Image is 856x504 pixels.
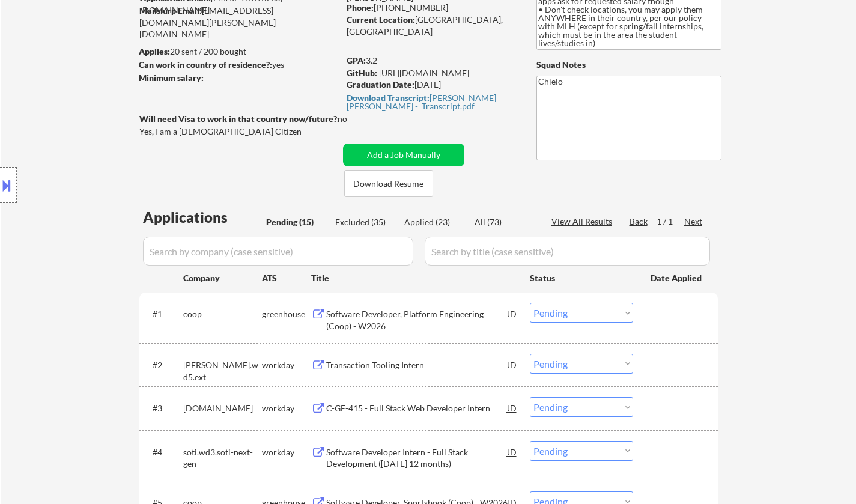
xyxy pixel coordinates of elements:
[506,354,518,375] div: JD
[347,55,366,65] strong: GPA:
[506,303,518,324] div: JD
[475,216,535,228] div: All (73)
[347,93,430,103] strong: Download Transcript:
[183,359,262,383] div: [PERSON_NAME].wd5.ext
[326,359,508,371] div: Transaction Tooling Intern
[262,446,311,458] div: workday
[266,216,326,228] div: Pending (15)
[347,14,517,37] div: [GEOGRAPHIC_DATA], [GEOGRAPHIC_DATA]
[347,79,517,91] div: [DATE]
[139,114,339,124] strong: Will need Visa to work in that country now/future?:
[262,272,311,284] div: ATS
[139,73,204,83] strong: Minimum salary:
[139,46,170,56] strong: Applies:
[347,2,374,13] strong: Phone:
[338,113,372,125] div: no
[347,94,514,111] div: [PERSON_NAME] [PERSON_NAME] - Transcript.pdf
[506,397,518,419] div: JD
[530,267,633,288] div: Status
[343,144,464,166] button: Add a Job Manually
[139,59,272,70] strong: Can work in country of residence?:
[335,216,395,228] div: Excluded (35)
[262,308,311,320] div: greenhouse
[344,170,433,197] button: Download Resume
[153,402,174,414] div: #3
[139,46,339,58] div: 20 sent / 200 bought
[183,446,262,470] div: soti.wd3.soti-next-gen
[139,5,339,40] div: [EMAIL_ADDRESS][DOMAIN_NAME][PERSON_NAME][DOMAIN_NAME]
[347,68,377,78] strong: GitHub:
[347,93,514,111] a: Download Transcript:[PERSON_NAME] [PERSON_NAME] - Transcript.pdf
[379,68,469,78] a: [URL][DOMAIN_NAME]
[139,126,342,138] div: Yes, I am a [DEMOGRAPHIC_DATA] Citizen
[651,272,703,284] div: Date Applied
[183,308,262,320] div: coop
[311,272,518,284] div: Title
[506,441,518,463] div: JD
[404,216,464,228] div: Applied (23)
[262,402,311,414] div: workday
[262,359,311,371] div: workday
[139,5,202,16] strong: Mailslurp Email:
[153,308,174,320] div: #1
[347,2,517,14] div: [PHONE_NUMBER]
[153,446,174,458] div: #4
[630,216,649,228] div: Back
[153,359,174,371] div: #2
[347,55,518,67] div: 3.2
[425,237,710,266] input: Search by title (case sensitive)
[347,14,415,25] strong: Current Location:
[139,59,335,71] div: yes
[536,59,721,71] div: Squad Notes
[143,237,413,266] input: Search by company (case sensitive)
[657,216,684,228] div: 1 / 1
[183,272,262,284] div: Company
[183,402,262,414] div: [DOMAIN_NAME]
[347,79,414,90] strong: Graduation Date:
[326,402,508,414] div: C-GE-415 - Full Stack Web Developer Intern
[551,216,616,228] div: View All Results
[684,216,703,228] div: Next
[326,308,508,332] div: Software Developer, Platform Engineering (Coop) - W2026
[326,446,508,470] div: Software Developer Intern - Full Stack Development ([DATE] 12 months)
